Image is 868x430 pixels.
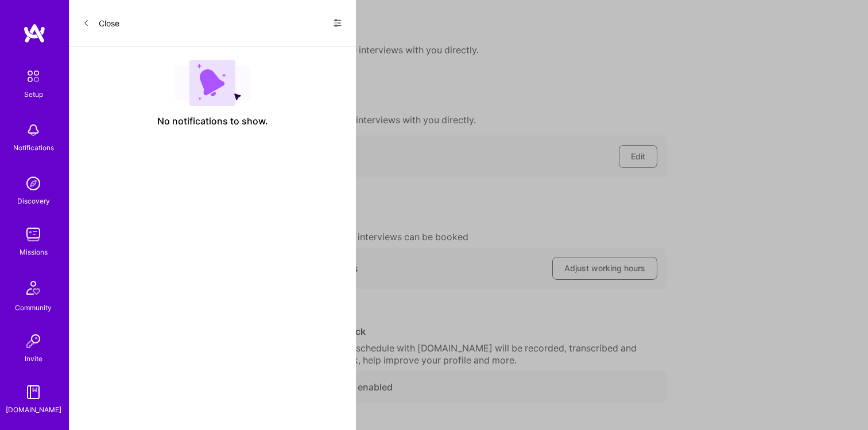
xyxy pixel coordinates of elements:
[22,381,45,404] img: guide book
[6,404,61,416] div: [DOMAIN_NAME]
[83,14,119,32] button: Close
[24,88,43,100] div: Setup
[22,330,45,353] img: Invite
[22,172,45,195] img: discovery
[20,246,48,258] div: Missions
[23,23,46,44] img: logo
[15,302,52,314] div: Community
[13,142,54,154] div: Notifications
[157,115,268,127] span: No notifications to show.
[17,195,50,207] div: Discovery
[20,274,47,302] img: Community
[25,353,42,365] div: Invite
[175,60,250,106] img: empty
[22,223,45,246] img: teamwork
[21,64,45,88] img: setup
[22,119,45,142] img: bell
